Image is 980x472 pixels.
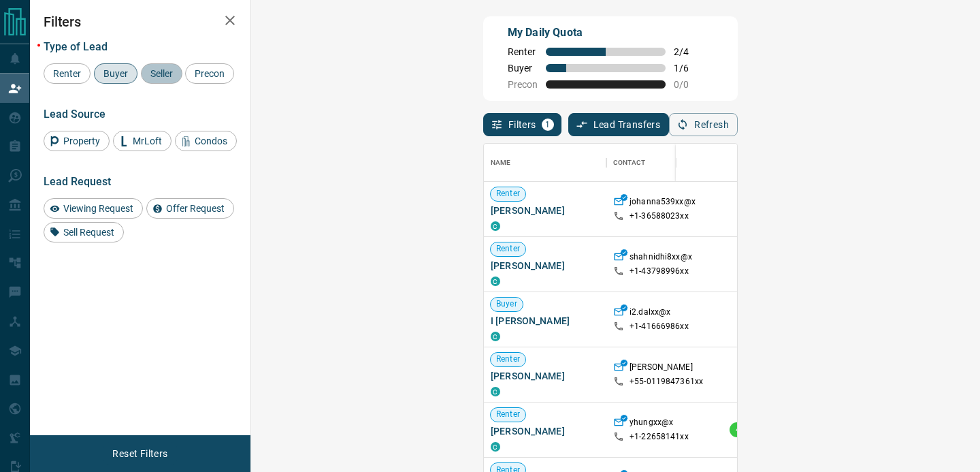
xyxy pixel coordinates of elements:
[491,409,525,420] span: Renter
[175,131,237,151] div: Condos
[44,14,237,30] h2: Filters
[491,144,511,182] div: Name
[491,442,500,452] div: condos.ca
[128,136,167,146] span: MrLoft
[491,277,500,286] div: condos.ca
[543,120,553,129] span: 1
[630,417,673,431] p: yhungxx@x
[491,259,600,272] span: [PERSON_NAME]
[44,131,110,151] div: Property
[630,251,692,266] p: shahnidhi8xx@x
[630,431,689,443] p: +1- 22658141xx
[508,25,704,41] p: My Daily Quota
[491,298,523,310] span: Buyer
[674,46,704,57] span: 2 / 4
[48,68,86,79] span: Renter
[491,314,600,328] span: I [PERSON_NAME]
[103,442,176,465] button: Reset Filters
[613,144,645,182] div: Contact
[190,68,229,79] span: Precon
[491,204,600,217] span: [PERSON_NAME]
[94,63,137,84] div: Buyer
[44,175,111,188] span: Lead Request
[630,321,689,332] p: +1- 41666986xx
[146,198,234,219] div: Offer Request
[630,196,696,210] p: johanna539xx@x
[674,63,704,74] span: 1 / 6
[141,63,182,84] div: Seller
[669,113,738,136] button: Refresh
[491,369,600,383] span: [PERSON_NAME]
[491,387,500,396] div: condos.ca
[146,68,178,79] span: Seller
[630,210,689,222] p: +1- 36588023xx
[59,136,105,146] span: Property
[491,424,600,438] span: [PERSON_NAME]
[491,188,525,200] span: Renter
[59,227,119,238] span: Sell Request
[44,222,124,242] div: Sell Request
[491,353,525,365] span: Renter
[630,362,693,376] p: [PERSON_NAME]
[190,136,232,146] span: Condos
[630,306,670,321] p: i2.dalxx@x
[491,243,525,255] span: Renter
[674,79,704,90] span: 0 / 0
[484,144,606,182] div: Name
[44,198,143,219] div: Viewing Request
[606,144,715,182] div: Contact
[99,68,133,79] span: Buyer
[161,203,229,214] span: Offer Request
[44,108,105,121] span: Lead Source
[491,332,500,341] div: condos.ca
[44,63,91,84] div: Renter
[185,63,234,84] div: Precon
[59,203,138,214] span: Viewing Request
[113,131,171,151] div: MrLoft
[508,46,538,57] span: Renter
[630,376,703,388] p: +55- 0119847361xx
[508,63,538,74] span: Buyer
[483,113,561,136] button: Filters1
[508,79,538,90] span: Precon
[630,266,689,277] p: +1- 43798996xx
[568,113,670,136] button: Lead Transfers
[491,221,500,231] div: condos.ca
[44,40,108,53] span: Type of Lead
